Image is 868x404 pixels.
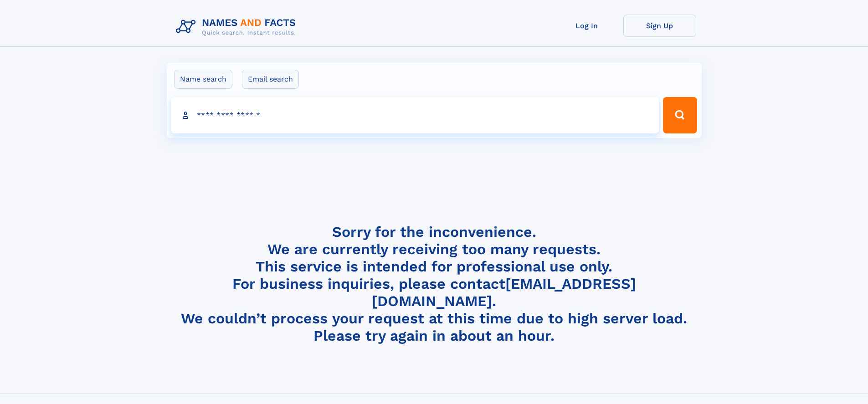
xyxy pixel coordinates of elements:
[172,223,696,345] h4: Sorry for the inconvenience. We are currently receiving too many requests. This service is intend...
[242,70,299,89] label: Email search
[174,70,232,89] label: Name search
[550,15,623,37] a: Log In
[623,15,696,37] a: Sign Up
[372,275,636,310] a: [EMAIL_ADDRESS][DOMAIN_NAME]
[663,97,697,133] button: Search Button
[171,97,659,133] input: search input
[172,15,303,39] img: Logo Names and Facts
